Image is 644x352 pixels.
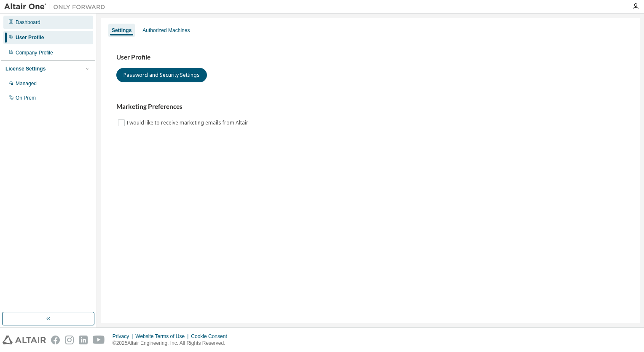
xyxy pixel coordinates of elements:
[93,336,105,344] img: youtube.svg
[113,340,232,347] p: © 2025 Altair Engineering, Inc. All Rights Reserved.
[16,34,44,41] div: User Profile
[112,27,131,34] div: Settings
[16,80,37,87] div: Managed
[79,336,88,344] img: linkedin.svg
[16,49,53,56] div: Company Profile
[5,65,46,72] div: License Settings
[191,333,232,340] div: Cookie Consent
[142,27,190,34] div: Authorized Machines
[65,336,74,344] img: instagram.svg
[16,19,40,26] div: Dashboard
[116,53,625,62] h3: User Profile
[113,333,135,340] div: Privacy
[116,103,625,111] h3: Marketing Preferences
[16,95,36,101] div: On Prem
[126,118,250,128] label: I would like to receive marketing emails from Altair
[116,68,207,82] button: Password and Security Settings
[51,336,60,344] img: facebook.svg
[4,3,110,11] img: Altair One
[135,333,191,340] div: Website Terms of Use
[3,336,46,344] img: altair_logo.svg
